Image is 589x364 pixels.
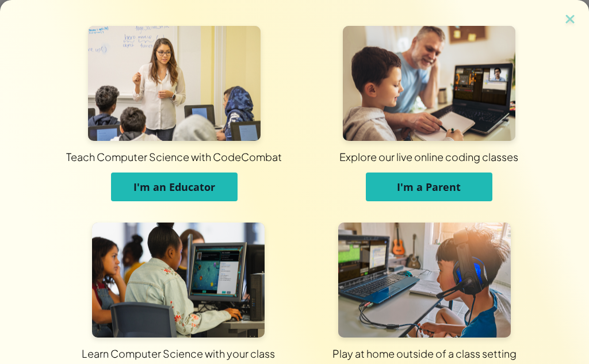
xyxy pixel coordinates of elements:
img: For Educators [88,26,261,141]
button: I'm a Parent [366,173,492,201]
img: For Individuals [338,223,511,338]
span: I'm a Parent [397,180,461,194]
button: I'm an Educator [111,173,238,201]
img: close icon [563,12,577,29]
img: For Students [92,223,265,338]
span: I'm an Educator [133,180,215,194]
img: For Parents [343,26,515,141]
